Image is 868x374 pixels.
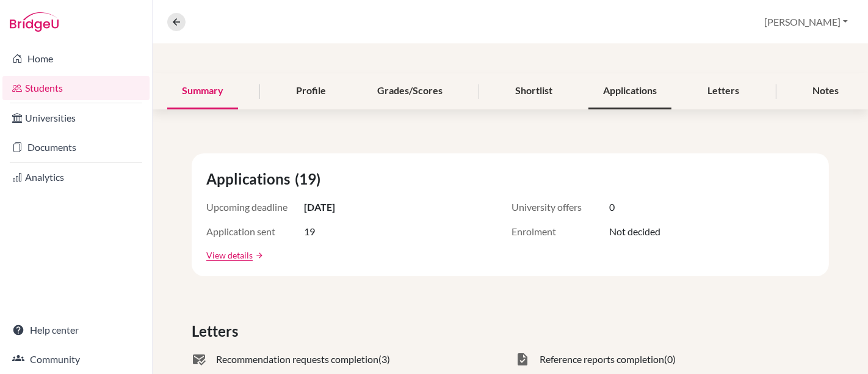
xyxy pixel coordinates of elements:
span: Application sent [206,224,304,239]
span: task [515,352,530,367]
div: Profile [281,73,341,109]
a: Students [2,76,150,100]
button: [PERSON_NAME] [759,10,853,34]
span: Letters [192,320,243,342]
a: Help center [2,318,150,342]
a: Analytics [2,165,150,189]
span: Upcoming deadline [206,200,304,215]
span: University offers [512,200,609,215]
span: Not decided [609,224,660,239]
a: Community [2,347,150,372]
div: Summary [167,73,238,109]
span: mark_email_read [192,352,206,367]
a: View details [206,249,253,262]
a: Documents [2,135,150,159]
img: Bridge-U [10,12,59,32]
a: Home [2,46,150,71]
a: Universities [2,106,150,130]
div: Letters [693,73,754,109]
span: Reference reports completion [540,352,664,367]
span: Recommendation requests completion [216,352,378,367]
span: (0) [664,352,676,367]
span: 0 [609,200,615,215]
span: Applications [206,168,295,190]
div: Applications [588,73,671,109]
span: Enrolment [512,224,609,239]
span: (19) [295,168,325,190]
a: arrow_forward [253,251,264,260]
span: 19 [304,224,315,239]
span: [DATE] [304,200,335,215]
div: Shortlist [501,73,567,109]
span: (3) [378,352,390,367]
div: Notes [798,73,853,109]
div: Grades/Scores [363,73,457,109]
